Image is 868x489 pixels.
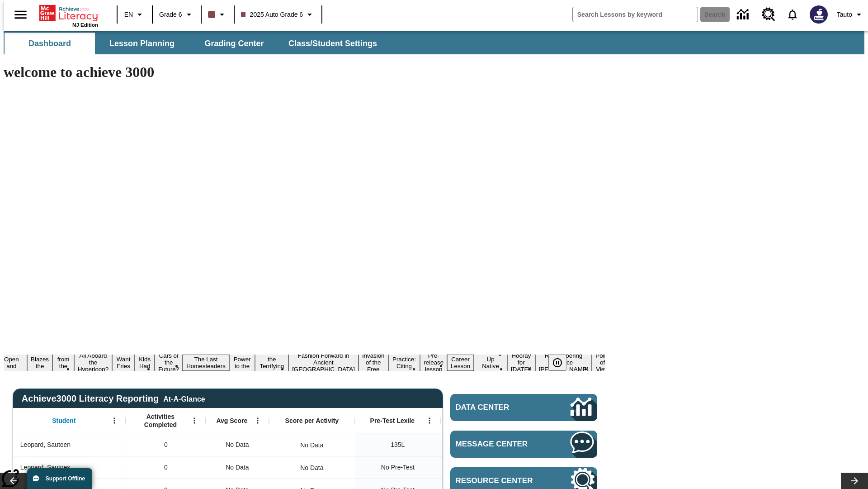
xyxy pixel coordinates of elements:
[474,348,507,378] button: Slide 17 Cooking Up Native Traditions
[281,33,384,54] button: Class/Student Settings
[731,2,756,27] a: Data Center
[112,341,135,384] button: Slide 6 Do You Want Fries With That?
[126,433,206,456] div: 0, Leopard, Sautoen
[72,22,98,28] span: NJ Edition
[255,348,288,378] button: Slide 11 Attack of the Terrifying Tomatoes
[288,351,359,374] button: Slide 12 Fashion Forward in Ancient Rome
[27,348,52,378] button: Slide 3 Hiker Blazes the Trail
[456,403,540,412] span: Data Center
[229,348,255,378] button: Slide 10 Solar Power to the People
[126,456,206,479] div: 0, Leopard, Sautoes
[456,440,543,449] span: Message Center
[20,463,71,472] span: Leopard, Sautoes
[120,6,149,23] button: Language: EN, Select a language
[156,6,198,23] button: Grade: Grade 6, Select a grade
[756,2,781,27] a: Resource Center, Will open in new tab
[370,417,415,425] span: Pre-Test Lexile
[164,440,168,450] span: 0
[251,414,264,427] button: Open Menu
[4,33,385,54] div: SubNavbar
[183,355,229,371] button: Slide 9 The Last Homesteaders
[7,1,34,28] button: Open side menu
[22,393,205,404] span: Achieve3000 Literacy Reporting
[804,3,833,26] button: Select a new avatar
[204,6,231,23] button: Class color is dark brown. Change class color
[391,440,405,450] span: 135 Lexile, Leopard, Sautoen
[359,344,388,381] button: Slide 13 The Invasion of the Free CD
[163,393,205,403] div: At-A-Glance
[833,6,868,23] button: Profile/Settings
[5,33,95,54] button: Dashboard
[206,456,269,479] div: No Data, Leopard, Sautoes
[108,414,121,427] button: Open Menu
[52,348,74,378] button: Slide 4 Back from the Deep
[52,417,75,425] span: Student
[159,10,182,19] span: Grade 6
[535,351,592,374] button: Slide 19 Remembering Justice O'Connor
[592,351,613,374] button: Slide 20 Point of View
[216,417,247,425] span: Avg Score
[296,459,328,477] div: No Data, Leopard, Sautoes
[841,473,868,489] button: Lesson carousel, Next
[296,436,328,454] div: No Data, Leopard, Sautoen
[548,355,576,371] div: Pause
[423,414,436,427] button: Open Menu
[237,6,319,23] button: Class: 2025 Auto Grade 6, Select your class
[206,433,269,456] div: No Data, Leopard, Sautoen
[164,463,168,472] span: 0
[4,31,864,54] div: SubNavbar
[4,64,605,81] h1: welcome to achieve 3000
[189,33,279,54] button: Grading Center
[456,476,543,485] span: Resource Center
[131,412,190,429] span: Activities Completed
[450,394,597,421] a: Data Center
[124,10,133,19] span: EN
[39,4,98,22] a: Home
[155,351,183,374] button: Slide 8 Cars of the Future?
[241,10,303,19] span: 2025 Auto Grade 6
[221,436,253,454] span: No Data
[285,417,339,425] span: Score per Activity
[135,341,155,384] button: Slide 7 Dirty Jobs Kids Had To Do
[20,440,71,450] span: Leopard, Sautoen
[810,5,828,24] img: Avatar
[388,348,420,378] button: Slide 14 Mixed Practice: Citing Evidence
[109,38,175,49] span: Lesson Planning
[548,355,566,371] button: Pause
[97,33,187,54] button: Lesson Planning
[507,351,535,374] button: Slide 18 Hooray for Constitution Day!
[46,475,85,482] span: Support Offline
[27,468,92,489] button: Support Offline
[221,458,253,477] span: No Data
[288,38,377,49] span: Class/Student Settings
[837,10,852,19] span: Tauto
[381,463,415,472] span: No Pre-Test, Leopard, Sautoes
[74,351,112,374] button: Slide 5 All Aboard the Hyperloop?
[420,351,447,374] button: Slide 15 Pre-release lesson
[28,38,71,49] span: Dashboard
[204,38,264,49] span: Grading Center
[188,414,201,427] button: Open Menu
[450,431,597,458] a: Message Center
[573,7,698,22] input: search field
[447,355,474,371] button: Slide 16 Career Lesson
[781,3,804,26] a: Notifications
[39,3,98,28] div: Home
